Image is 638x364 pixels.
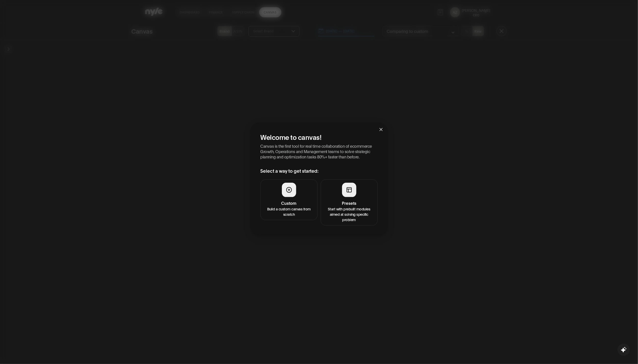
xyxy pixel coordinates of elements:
[261,179,318,220] button: CustomBuild a custom canvas from scratch
[379,127,383,131] span: close
[264,200,314,206] h4: Custom
[324,206,374,222] p: Start with prebuilt modules aimed at solving specific problem
[264,206,314,217] p: Build a custom canvas from scratch
[374,122,388,136] button: Close
[324,200,374,206] h4: Presets
[261,143,378,159] p: Canvas is the first tool for real time collaboration of ecommerce Growth, Operations and Manageme...
[261,132,378,141] h2: Welcome to canvas!
[321,179,378,225] button: PresetsStart with prebuilt modules aimed at solving specific problem
[261,167,378,174] h3: Select a way to get started:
